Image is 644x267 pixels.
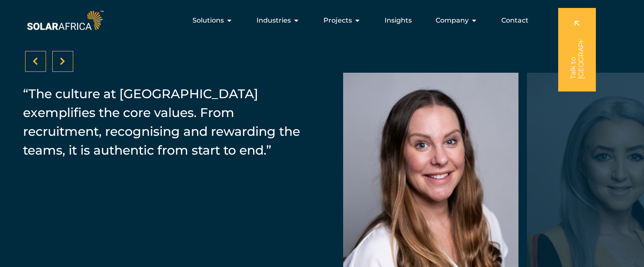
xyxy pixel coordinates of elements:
[257,15,291,25] span: Industries
[436,15,469,25] span: Company
[323,15,352,25] span: Projects
[385,15,412,25] a: Insights
[192,15,224,25] span: Solutions
[501,15,529,25] a: Contact
[105,12,535,29] div: Menu Toggle
[105,12,535,29] nav: Menu
[23,84,301,160] p: “The culture at [GEOGRAPHIC_DATA] exemplifies the core values. From recruitment, recognising and ...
